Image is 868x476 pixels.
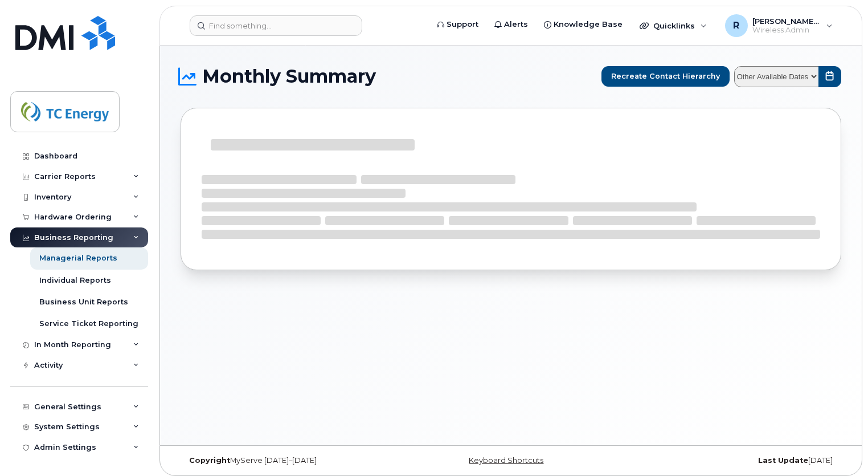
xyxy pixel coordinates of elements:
[818,426,859,467] iframe: Messenger Launcher
[189,456,230,465] strong: Copyright
[469,456,543,465] a: Keyboard Shortcuts
[611,71,720,82] span: Recreate Contact Hierarchy
[621,456,841,465] div: [DATE]
[758,456,808,465] strong: Last Update
[601,66,730,87] button: Recreate Contact Hierarchy
[181,456,401,465] div: MyServe [DATE]–[DATE]
[202,68,376,85] span: Monthly Summary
